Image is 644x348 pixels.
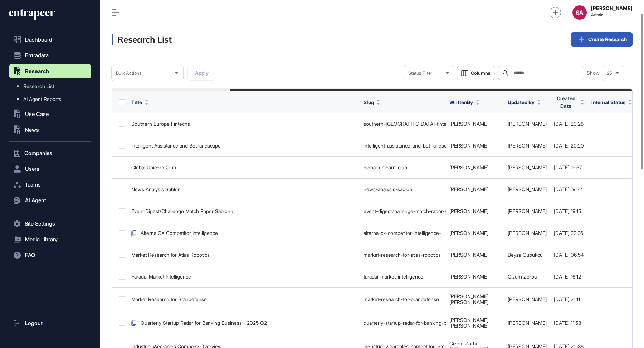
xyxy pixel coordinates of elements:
[554,230,584,236] div: [DATE] 22:36
[449,293,488,299] a: [PERSON_NAME]
[449,230,488,236] a: [PERSON_NAME]
[25,111,49,117] span: Use Case
[9,123,91,137] button: News
[131,165,356,170] div: Global Unicorn Club
[9,248,91,262] button: FAQ
[508,296,547,302] a: [PERSON_NAME]
[131,143,356,149] div: Intelligent Assistance and Bot landscape
[131,230,356,236] div: Alterna CX Competitor Intelligence
[364,230,442,236] div: alterna-cx-competitor-intelligence-
[449,164,488,170] a: [PERSON_NAME]
[554,252,584,258] div: [DATE] 06:54
[408,71,432,76] span: Status Filter
[24,150,52,156] span: Companies
[554,143,584,149] div: [DATE] 20:20
[554,187,584,192] div: [DATE] 19:22
[554,165,584,170] div: [DATE] 19:57
[449,274,488,280] a: [PERSON_NAME]
[13,93,91,106] a: AI Agent Reports
[591,13,633,18] span: Admin
[449,208,488,214] a: [PERSON_NAME]
[508,142,547,149] a: [PERSON_NAME]
[25,53,49,58] span: Entradata
[364,165,442,170] div: global-unicorn-club
[508,164,547,170] a: [PERSON_NAME]
[364,274,442,280] div: faradai-market-intelligence
[449,317,488,323] a: [PERSON_NAME]
[13,80,91,93] a: Research List
[364,252,442,258] div: market-research-for-atlas-robotics
[508,320,547,326] a: [PERSON_NAME]
[112,34,172,45] h3: Research List
[25,252,35,258] span: FAQ
[508,121,547,127] a: [PERSON_NAME]
[508,186,547,192] a: [PERSON_NAME]
[508,98,535,106] span: Updated By
[554,208,584,214] div: [DATE] 19:15
[554,121,584,127] div: [DATE] 20:28
[508,274,537,280] a: Gizem Zorba
[23,83,54,89] span: Research List
[449,340,478,347] a: Gizem Zorba
[9,316,91,330] a: Logout
[131,320,356,326] div: Quarterly Startup Radar for Banking Business - 2025 Q2
[449,186,488,192] a: [PERSON_NAME]
[364,296,442,302] div: market-research-for-brandefense
[364,98,374,106] span: Slug
[364,187,442,192] div: news-analysis-sablon
[591,5,633,11] strong: [PERSON_NAME]
[131,252,356,258] div: Market Research for Atlas Robotics
[364,121,442,127] div: southern-[GEOGRAPHIC_DATA]-fintechs
[554,296,584,302] div: [DATE] 21:11
[572,5,587,20] button: SA
[554,95,578,110] span: Created Date
[25,198,46,203] span: AI Agent
[9,64,91,78] button: Research
[25,221,55,227] span: Site Settings
[449,323,488,329] a: [PERSON_NAME]
[9,162,91,176] button: Users
[9,107,91,121] button: Use Case
[364,320,442,326] div: quarterly-startup-radar-for-banking-business-2025-q2
[9,217,91,231] button: Site Settings
[508,230,547,236] a: [PERSON_NAME]
[508,208,547,214] a: [PERSON_NAME]
[449,121,488,127] a: [PERSON_NAME]
[508,252,543,258] a: Beyza Cubukcu
[23,96,61,102] span: AI Agent Reports
[554,320,584,326] div: [DATE] 11:53
[25,237,58,242] span: Media Library
[591,98,625,106] span: Internal Status
[9,193,91,208] button: AI Agent
[9,33,91,47] a: Dashboard
[25,182,41,188] span: Teams
[9,146,91,160] button: Companies
[449,299,488,305] a: [PERSON_NAME]
[9,232,91,247] button: Media Library
[587,70,600,76] span: Show
[131,98,148,106] button: Title
[607,71,612,76] span: 25
[116,71,141,76] span: Bulk Actions
[9,178,91,192] button: Teams
[131,296,356,302] div: Market Research for Brandefense
[131,274,356,280] div: Faradai Market Intelligence
[131,187,356,192] div: News Analysis Şablon
[25,166,39,172] span: Users
[508,98,541,106] button: Updated By
[554,95,584,110] button: Created Date
[471,71,491,76] span: Columns
[25,37,52,43] span: Dashboard
[131,208,356,214] div: Event Digest/Challenge Match Rapor Şablonu
[131,121,356,127] div: Southern Europe Fintechs
[449,98,473,106] span: WrittenBy
[364,208,442,214] div: event-digestchallenge-match-rapor-sablonu
[25,68,49,74] span: Research
[571,32,633,47] a: Create Research
[457,66,495,80] button: Columns
[591,98,632,106] button: Internal Status
[449,98,479,106] button: WrittenBy
[9,48,91,63] button: Entradata
[364,143,442,149] div: intelligent-assistance-and-bot-landscape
